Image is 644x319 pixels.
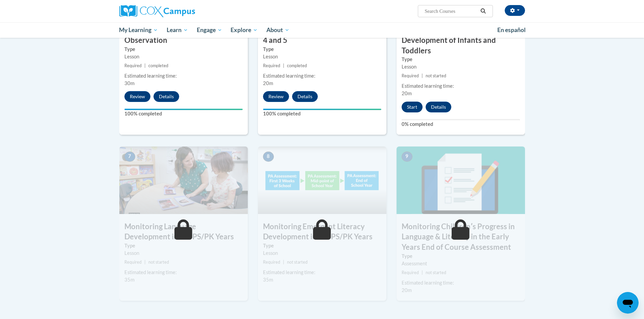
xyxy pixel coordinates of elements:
[162,22,192,38] a: Learn
[124,269,243,276] div: Estimated learning time:
[124,242,243,249] label: Type
[124,110,243,117] label: 100% completed
[119,5,195,17] img: Cox Campus
[262,22,294,38] a: About
[263,260,280,265] span: Required
[263,63,280,68] span: Required
[505,5,525,16] button: Account Settings
[226,22,262,38] a: Explore
[148,260,169,265] span: not started
[402,279,520,287] div: Estimated learning time:
[402,73,419,78] span: Required
[402,287,412,293] span: 20m
[402,63,520,71] div: Lesson
[283,260,284,265] span: |
[109,22,535,38] div: Main menu
[124,277,135,283] span: 35m
[124,72,243,80] div: Estimated learning time:
[493,23,530,37] a: En español
[124,91,150,102] button: Review
[124,53,243,60] div: Lesson
[148,63,168,68] span: completed
[402,270,419,275] span: Required
[426,102,451,112] button: Details
[617,292,639,314] iframe: Button to launch messaging window
[397,147,525,214] img: Course Image
[397,221,525,252] h3: Monitoring Childrenʹs Progress in Language & Literacy in the Early Years End of Course Assessment
[167,26,188,34] span: Learn
[258,221,386,242] h3: Monitoring Emergent Literacy Development in the PS/PK Years
[124,80,135,86] span: 30m
[263,277,273,283] span: 35m
[292,91,318,102] button: Details
[402,82,520,90] div: Estimated learning time:
[263,46,381,53] label: Type
[263,242,381,249] label: Type
[124,260,142,265] span: Required
[402,121,520,128] label: 0% completed
[144,63,146,68] span: |
[287,260,308,265] span: not started
[124,249,243,257] div: Lesson
[283,63,284,68] span: |
[119,221,248,242] h3: Monitoring Language Development in the PS/PK Years
[124,152,135,162] span: 7
[258,147,386,214] img: Course Image
[402,102,423,112] button: Start
[422,73,423,78] span: |
[263,53,381,60] div: Lesson
[119,5,248,17] a: Cox Campus
[263,249,381,257] div: Lesson
[197,26,222,34] span: Engage
[266,26,289,34] span: About
[263,72,381,80] div: Estimated learning time:
[497,26,526,33] span: En español
[397,25,525,56] h3: Monitoring Language and Literacy Development of Infants and Toddlers
[124,63,142,68] span: Required
[402,260,520,267] div: Assessment
[124,109,243,110] div: Your progress
[263,152,274,162] span: 8
[263,109,381,110] div: Your progress
[231,26,258,34] span: Explore
[124,46,243,53] label: Type
[192,22,226,38] a: Engage
[424,7,478,15] input: Search Courses
[478,7,488,15] button: Search
[426,73,446,78] span: not started
[119,26,158,34] span: My Learning
[115,22,163,38] a: My Learning
[263,110,381,117] label: 100% completed
[144,260,146,265] span: |
[263,80,273,86] span: 20m
[422,270,423,275] span: |
[426,270,446,275] span: not started
[153,91,179,102] button: Details
[263,269,381,276] div: Estimated learning time:
[402,252,520,260] label: Type
[402,56,520,63] label: Type
[287,63,307,68] span: completed
[402,152,412,162] span: 9
[263,91,289,102] button: Review
[119,147,248,214] img: Course Image
[402,90,412,96] span: 20m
